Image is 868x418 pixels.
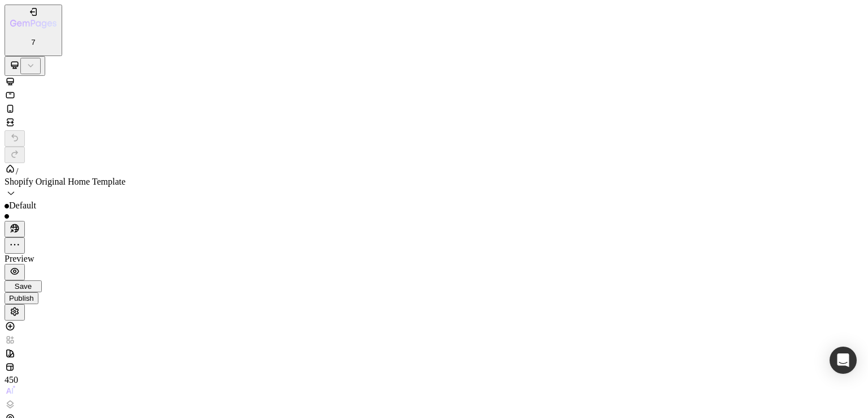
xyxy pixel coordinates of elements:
[5,177,125,186] span: Shopify Original Home Template
[5,292,38,304] button: Publish
[9,294,34,302] div: Publish
[16,167,18,176] span: /
[5,130,863,163] div: Undo/Redo
[18,69,52,79] span: Multirow
[9,201,36,210] span: Default
[10,38,57,46] p: 7
[5,5,62,56] button: 7
[5,31,674,41] div: Shopify section: ds-slideshow
[5,254,863,264] div: Preview
[5,280,42,292] button: Save
[5,79,674,89] div: Shopify section: Multirow
[15,282,32,291] span: Save
[5,375,27,385] div: 450
[18,20,127,30] span: Shopify section: ds-slideshow
[830,347,857,374] div: Open Intercom Messenger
